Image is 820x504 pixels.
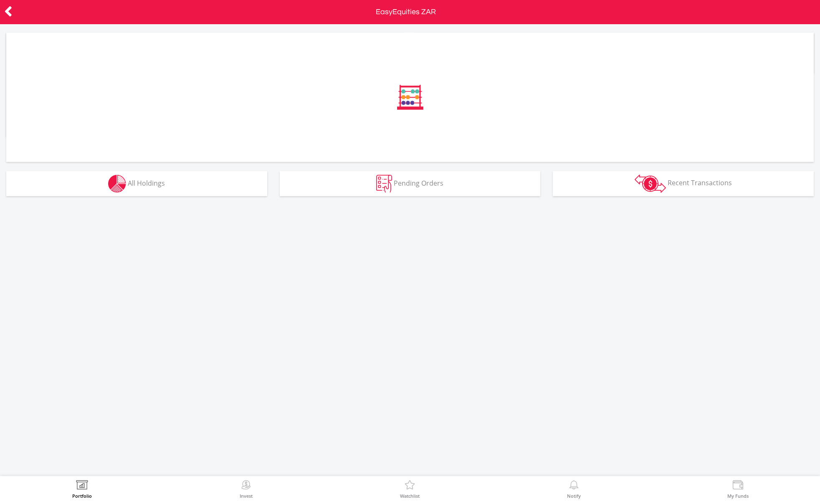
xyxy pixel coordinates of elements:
span: Recent Transactions [668,178,732,187]
button: All Holdings [6,171,267,196]
img: Watchlist [403,480,416,492]
img: View Funds [731,480,744,492]
label: Notify [567,494,581,498]
img: transactions-zar-wht.png [635,174,666,193]
label: My Funds [727,494,749,498]
a: Watchlist [400,480,420,498]
label: Invest [240,494,253,498]
span: All Holdings [128,178,165,187]
img: pending_instructions-wht.png [376,175,392,193]
a: Invest [240,480,253,498]
a: Notify [567,480,581,498]
img: Invest Now [240,480,253,492]
label: Watchlist [400,494,420,498]
a: My Funds [727,480,749,498]
a: Portfolio [72,480,92,498]
span: Pending Orders [394,178,443,187]
img: holdings-wht.png [108,175,126,193]
label: Portfolio [72,494,92,498]
button: Pending Orders [280,171,541,196]
button: Recent Transactions [553,171,814,196]
img: View Notifications [567,480,580,492]
img: View Portfolio [76,480,89,492]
